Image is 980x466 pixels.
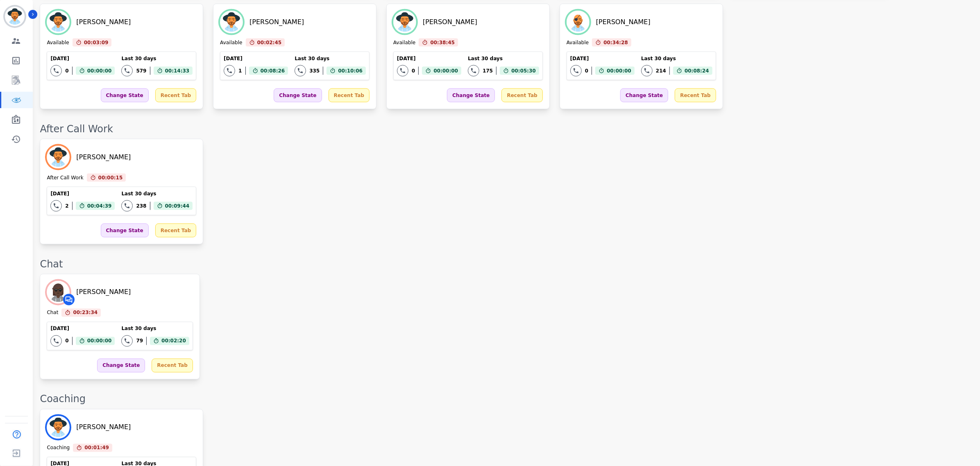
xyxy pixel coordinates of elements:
[84,38,109,47] span: 00:03:09
[98,174,123,182] span: 00:00:15
[47,416,70,439] img: Avatar
[603,38,628,47] span: 00:34:28
[620,88,668,102] div: Change State
[165,67,190,75] span: 00:14:33
[65,68,68,74] div: 0
[47,39,69,47] div: Available
[76,287,131,297] div: [PERSON_NAME]
[607,67,631,75] span: 00:00:00
[84,444,109,452] span: 00:01:49
[483,68,493,74] div: 175
[274,88,322,102] div: Change State
[97,359,145,373] div: Change State
[155,224,196,238] div: Recent Tab
[47,445,70,452] div: Coaching
[329,88,370,102] div: Recent Tab
[47,11,70,34] img: Avatar
[433,67,458,75] span: 00:00:00
[250,17,304,27] div: [PERSON_NAME]
[261,67,285,75] span: 00:08:26
[641,55,712,62] div: Last 30 days
[656,68,666,74] div: 214
[65,203,68,209] div: 2
[40,122,972,136] div: After Call Work
[224,55,288,62] div: [DATE]
[136,338,143,344] div: 79
[76,17,131,27] div: [PERSON_NAME]
[338,67,363,75] span: 00:10:06
[220,11,243,34] img: Avatar
[121,326,189,332] div: Last 30 days
[596,17,651,27] div: [PERSON_NAME]
[40,258,972,271] div: Chat
[47,281,70,304] img: Avatar
[5,7,25,26] img: Bordered avatar
[76,423,131,432] div: [PERSON_NAME]
[40,393,972,406] div: Coaching
[220,39,242,47] div: Available
[87,202,112,210] span: 00:04:39
[412,68,415,74] div: 0
[73,309,98,317] span: 00:23:34
[76,152,131,162] div: [PERSON_NAME]
[50,190,115,197] div: [DATE]
[295,55,366,62] div: Last 30 days
[65,338,68,344] div: 0
[501,88,542,102] div: Recent Tab
[87,337,112,345] span: 00:00:00
[47,174,83,182] div: After Call Work
[567,11,590,34] img: Avatar
[685,67,709,75] span: 00:08:24
[393,39,415,47] div: Available
[257,38,282,47] span: 00:02:45
[50,55,115,62] div: [DATE]
[238,68,242,74] div: 1
[570,55,635,62] div: [DATE]
[397,55,461,62] div: [DATE]
[47,310,58,317] div: Chat
[152,359,193,373] div: Recent Tab
[511,67,536,75] span: 00:05:30
[136,68,146,74] div: 579
[87,67,112,75] span: 00:00:00
[136,203,146,209] div: 238
[567,39,589,47] div: Available
[585,68,588,74] div: 0
[468,55,539,62] div: Last 30 days
[121,55,193,62] div: Last 30 days
[309,68,320,74] div: 335
[101,88,149,102] div: Change State
[430,38,455,47] span: 00:38:45
[155,88,196,102] div: Recent Tab
[447,88,495,102] div: Change State
[675,88,716,102] div: Recent Tab
[393,11,416,34] img: Avatar
[101,224,149,238] div: Change State
[423,17,477,27] div: [PERSON_NAME]
[165,202,190,210] span: 00:09:44
[161,337,186,345] span: 00:02:20
[50,326,115,332] div: [DATE]
[121,190,193,197] div: Last 30 days
[47,146,70,169] img: Avatar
